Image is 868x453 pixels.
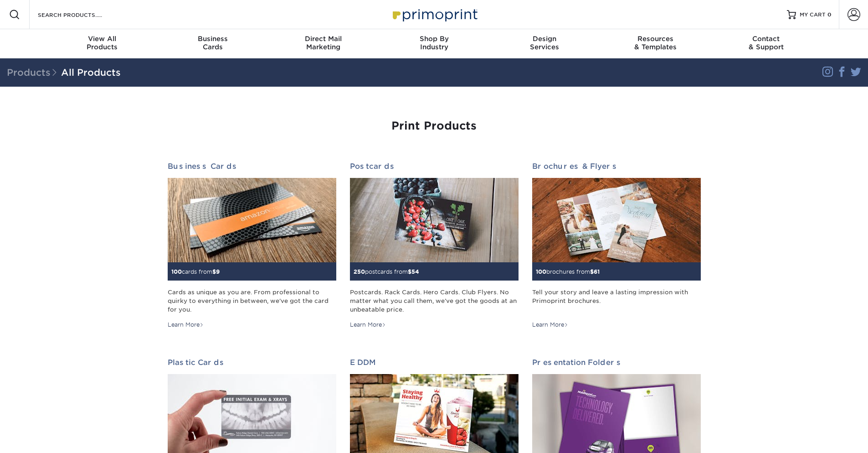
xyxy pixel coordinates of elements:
[168,120,701,133] h1: Print Products
[711,35,822,43] span: Contact
[489,29,600,58] a: DesignServices
[532,358,701,367] h2: Presentation Folders
[590,268,594,275] span: $
[408,268,411,275] span: $
[168,288,336,314] div: Cards as unique as you are. From professional to quirky to everything in between, we've got the c...
[168,162,336,329] a: Business Cards 100cards from$9 Cards as unique as you are. From professional to quirky to everyth...
[168,321,204,329] div: Learn More
[350,178,519,262] img: Postcards
[47,29,158,58] a: View AllProducts
[47,35,158,43] span: View All
[350,321,386,329] div: Learn More
[379,35,489,43] span: Shop By
[536,268,546,275] span: 100
[268,29,379,58] a: Direct MailMarketing
[827,11,832,18] span: 0
[268,35,379,43] span: Direct Mail
[7,67,61,78] span: Products
[168,178,336,262] img: Business Cards
[532,178,701,262] img: Brochures & Flyers
[711,29,822,58] a: Contact& Support
[350,288,519,314] div: Postcards. Rack Cards. Hero Cards. Club Flyers. No matter what you call them, we've got the goods...
[216,268,220,275] span: 9
[600,35,711,43] span: Resources
[489,35,600,43] span: Design
[350,162,519,329] a: Postcards 250postcards from$54 Postcards. Rack Cards. Hero Cards. Club Flyers. No matter what you...
[800,11,826,19] span: MY CART
[168,358,336,367] h2: Plastic Cards
[157,35,268,43] span: Business
[532,321,568,329] div: Learn More
[600,29,711,58] a: Resources& Templates
[268,35,379,51] div: Marketing
[379,29,489,58] a: Shop ByIndustry
[600,35,711,51] div: & Templates
[532,162,701,171] h2: Brochures & Flyers
[171,268,220,275] small: cards from
[61,67,121,78] a: All Products
[379,35,489,51] div: Industry
[37,9,126,20] input: SEARCH PRODUCTS.....
[212,268,216,275] span: $
[157,29,268,58] a: BusinessCards
[47,35,158,51] div: Products
[411,268,419,275] span: 54
[536,268,600,275] small: brochures from
[354,268,419,275] small: postcards from
[489,35,600,51] div: Services
[354,268,365,275] span: 250
[168,162,336,171] h2: Business Cards
[594,268,600,275] span: 61
[532,288,701,314] div: Tell your story and leave a lasting impression with Primoprint brochures.
[389,5,480,24] img: Primoprint
[157,35,268,51] div: Cards
[532,162,701,329] a: Brochures & Flyers 100brochures from$61 Tell your story and leave a lasting impression with Primo...
[171,268,182,275] span: 100
[350,358,519,367] h2: EDDM
[711,35,822,51] div: & Support
[350,162,519,171] h2: Postcards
